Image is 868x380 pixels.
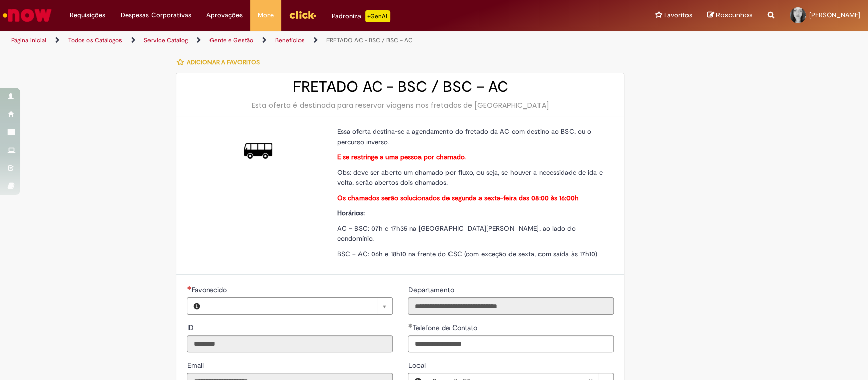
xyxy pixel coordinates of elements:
[11,36,46,44] a: Página inicial
[8,31,571,50] ul: Trilhas de página
[187,322,195,333] label: Somente leitura - ID
[408,285,456,294] span: Somente leitura - Departamento
[716,10,753,20] span: Rascunhos
[408,297,614,315] input: Departamento
[187,78,614,95] h2: FRETADO AC - BSC / BSC – AC
[337,194,578,202] strong: Os chamados serão solucionados de segunda a sexta-feira das 08:00 às 16:00h
[326,36,413,44] a: FRETADO AC - BSC / BSC – AC
[191,285,228,294] span: Necessários - Favorecido
[176,51,265,73] button: Adicionar a Favoritos
[187,100,614,111] div: Esta oferta é destinada para reservar viagens nos fretados de [GEOGRAPHIC_DATA]
[664,10,692,20] span: Favoritos
[365,10,390,22] p: +GenAi
[187,335,393,352] input: ID
[412,323,479,332] span: Telefone de Contato
[244,137,272,165] img: FRETADO AC - BSC / BSC – AC
[68,36,122,44] a: Todos os Catálogos
[187,323,195,332] span: Somente leitura - ID
[332,10,390,22] div: Padroniza
[275,36,305,44] a: Benefícios
[258,10,274,20] span: More
[289,7,316,22] img: click_logo_yellow_360x200.png
[206,10,243,20] span: Aprovações
[337,250,597,258] span: BSC – AC: 06h e 18h10 na frente do CSC (com exceção de sexta, com saída às 17h10)
[408,323,412,328] span: Obrigatório Preenchido
[408,361,427,370] span: Local
[337,153,465,161] strong: E se restringe a uma pessoa por chamado.
[209,36,253,44] a: Gente e Gestão
[187,286,191,290] span: Necessários
[1,5,53,25] img: ServiceNow
[144,36,188,44] a: Service Catalog
[205,298,392,314] a: Limpar campo Favorecido
[337,209,364,218] strong: Horários:
[337,224,575,243] span: AC – BSC: 07h e 17h35 na [GEOGRAPHIC_DATA][PERSON_NAME], ao lado do condomínio.
[187,360,205,370] label: Somente leitura - Email
[187,298,205,314] button: Favorecido, Visualizar este registro
[809,11,860,19] span: [PERSON_NAME]
[408,335,614,352] input: Telefone de Contato
[707,11,753,20] a: Rascunhos
[121,10,191,20] span: Despesas Corporativas
[186,58,259,66] span: Adicionar a Favoritos
[337,168,602,187] span: Obs: deve ser aberto um chamado por fluxo, ou seja, se houver a necessidade de ida e volta, serão...
[337,127,591,146] span: Essa oferta destina-se a agendamento do fretado da AC com destino ao BSC, ou o percurso inverso.
[408,285,456,295] label: Somente leitura - Departamento
[70,10,105,20] span: Requisições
